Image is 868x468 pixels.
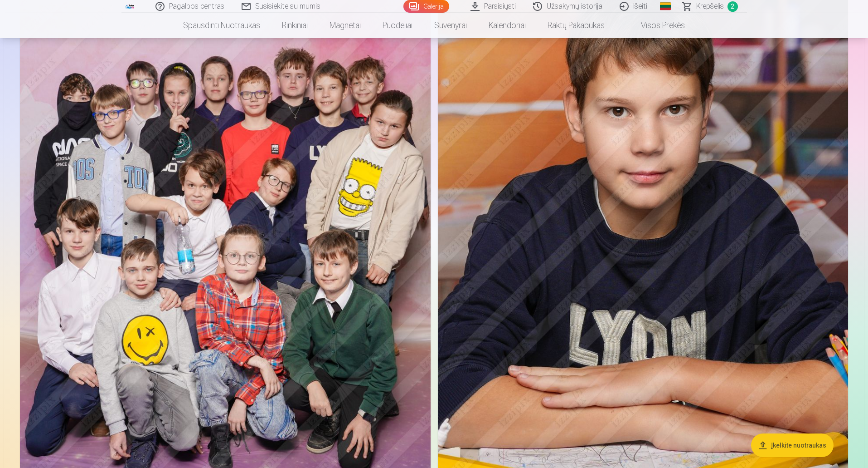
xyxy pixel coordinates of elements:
[727,1,738,12] span: 2
[537,13,616,38] a: Raktų pakabukas
[319,13,372,38] a: Magnetai
[478,13,537,38] a: Kalendoriai
[372,13,423,38] a: Puodeliai
[696,1,724,12] span: Krepšelis
[271,13,319,38] a: Rinkiniai
[751,434,834,457] button: Įkelkite nuotraukas
[616,13,696,38] a: Visos prekės
[125,4,135,9] img: /fa5
[172,13,271,38] a: Spausdinti nuotraukas
[423,13,478,38] a: Suvenyrai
